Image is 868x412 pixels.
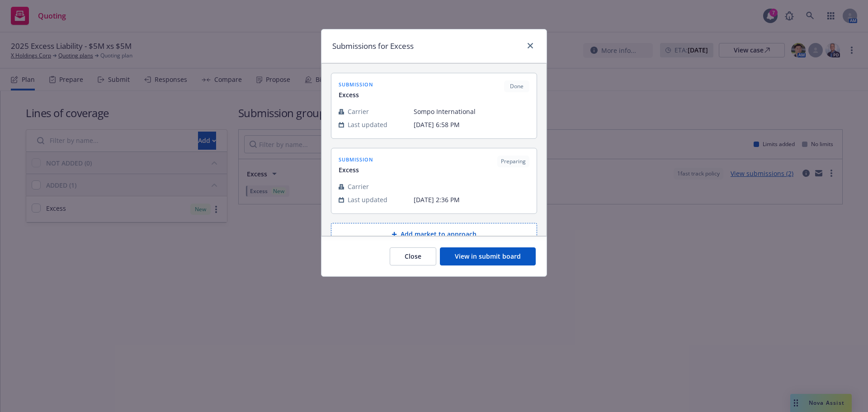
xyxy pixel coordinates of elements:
[348,107,369,116] span: Carrier
[414,195,529,204] span: [DATE] 2:36 PM
[390,247,436,265] button: Close
[414,120,529,129] span: [DATE] 6:58 PM
[525,40,536,51] a: close
[332,40,414,52] h1: Submissions for Excess
[440,247,536,265] button: View in submit board
[339,156,373,163] span: submission
[414,107,529,116] span: Sompo International
[348,120,387,129] span: Last updated
[501,157,526,166] span: Preparing
[339,90,373,99] span: Excess
[339,81,373,88] span: submission
[348,182,369,191] span: Carrier
[348,195,387,204] span: Last updated
[508,82,526,90] span: Done
[339,165,373,175] span: Excess
[331,223,537,246] button: Add market to approach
